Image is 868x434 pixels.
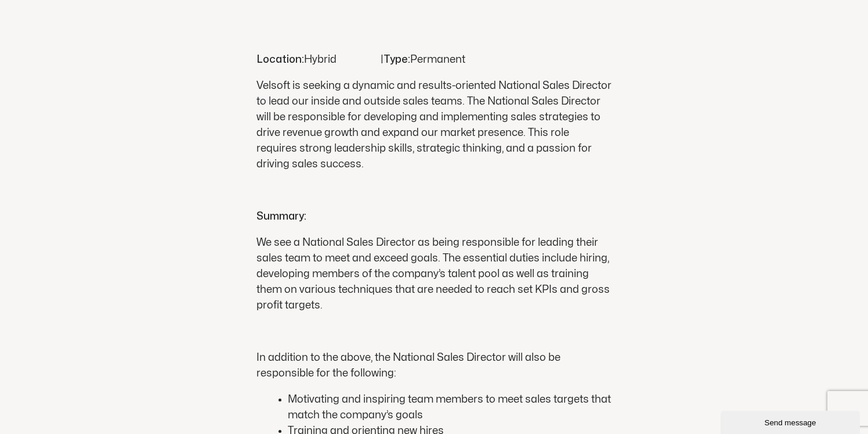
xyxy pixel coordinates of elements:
[256,211,306,221] strong: Summary:
[256,78,612,172] p: Velsoft is seeking a dynamic and results-oriented National Sales Director to lead our inside and ...
[410,55,465,64] span: Permanent
[384,55,410,64] strong: Type:
[256,52,612,67] p: Hybrid |
[288,392,612,423] li: Motivating and inspiring team members to meet sales targets that match the company’s goals
[256,55,304,64] strong: Location:
[721,408,862,434] iframe: chat widget
[256,350,612,381] p: In addition to the above, the National Sales Director will also be responsible for the following:
[256,235,612,313] p: We see a National Sales Director as being responsible for leading their sales team to meet and ex...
